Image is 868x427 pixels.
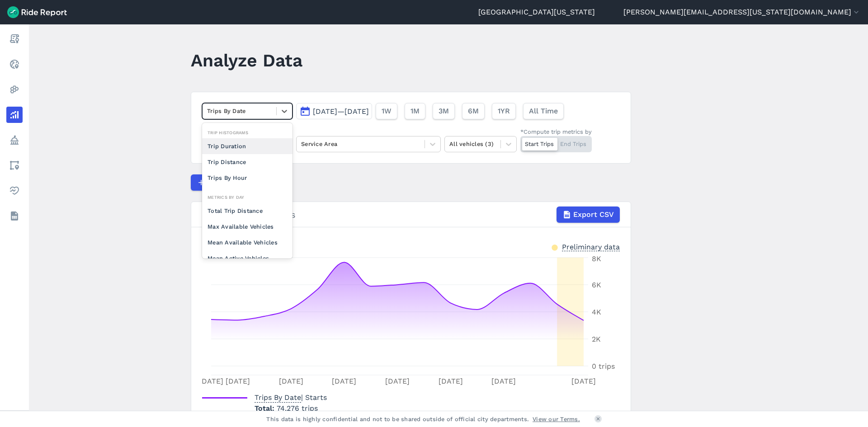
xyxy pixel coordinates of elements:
[498,106,510,117] span: 1YR
[492,103,516,119] button: 1YR
[6,81,23,98] a: Heatmaps
[433,103,455,119] button: 3M
[520,127,592,136] div: *Compute trip metrics by
[385,377,410,385] tspan: [DATE]
[202,128,292,137] div: Trip Histograms
[277,404,318,413] span: 74,276 trips
[202,219,292,235] div: Max Available Vehicles
[202,203,292,219] div: Total Trip Distance
[6,31,23,47] a: Report
[226,377,250,385] tspan: [DATE]
[439,377,463,385] tspan: [DATE]
[376,103,397,119] button: 1W
[592,308,601,316] tspan: 4K
[255,390,301,403] span: Trips By Date
[202,138,292,154] div: Trip Duration
[523,103,564,119] button: All Time
[6,157,23,174] a: Areas
[6,107,23,123] a: Analyze
[255,393,327,402] span: | Starts
[592,254,601,263] tspan: 8K
[202,250,292,266] div: Mean Active Vehicles
[533,415,580,423] a: View our Terms.
[202,154,292,170] div: Trip Distance
[382,106,392,117] span: 1W
[592,281,601,289] tspan: 6K
[623,7,861,18] button: [PERSON_NAME][EMAIL_ADDRESS][US_STATE][DOMAIN_NAME]
[491,377,516,385] tspan: [DATE]
[6,56,23,72] a: Realtime
[468,106,479,117] span: 6M
[202,193,292,202] div: Metrics By Day
[478,7,595,18] a: [GEOGRAPHIC_DATA][US_STATE]
[6,132,23,148] a: Policy
[529,106,558,117] span: All Time
[410,106,420,117] span: 1M
[405,103,425,119] button: 1M
[202,235,292,250] div: Mean Available Vehicles
[255,404,277,413] span: Total
[296,103,372,119] button: [DATE]—[DATE]
[202,170,292,186] div: Trips By Hour
[562,242,620,251] div: Preliminary data
[279,377,303,385] tspan: [DATE]
[7,6,67,18] img: Ride Report
[573,209,614,220] span: Export CSV
[191,48,302,73] h1: Analyze Data
[592,362,615,371] tspan: 0 trips
[332,377,356,385] tspan: [DATE]
[462,103,485,119] button: 6M
[6,183,23,199] a: Health
[202,206,620,223] div: Trips By Date | Starts
[191,174,274,191] button: Compare Metrics
[199,377,223,385] tspan: [DATE]
[571,377,596,385] tspan: [DATE]
[592,335,601,343] tspan: 2K
[557,206,620,223] button: Export CSV
[313,107,369,116] span: [DATE]—[DATE]
[439,106,449,117] span: 3M
[6,208,23,224] a: Datasets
